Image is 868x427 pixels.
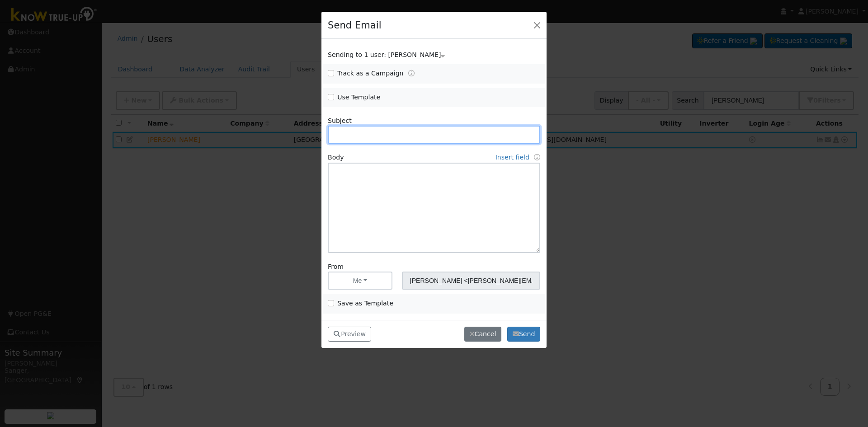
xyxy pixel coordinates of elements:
label: From [328,262,344,272]
input: Track as a Campaign [328,70,334,76]
input: Save as Template [328,300,334,306]
h4: Send Email [328,18,381,33]
button: Send [507,327,540,342]
label: Save as Template [337,299,393,308]
label: Use Template [337,93,380,102]
label: Body [328,153,344,162]
a: Insert field [495,154,529,161]
div: Show users [323,50,545,60]
label: Track as a Campaign [337,69,403,78]
input: Use Template [328,94,334,100]
button: Preview [328,327,371,342]
button: Me [328,272,392,290]
a: Fields [534,154,540,161]
label: Subject [328,116,352,126]
a: Tracking Campaigns [408,70,415,77]
button: Cancel [464,327,501,342]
